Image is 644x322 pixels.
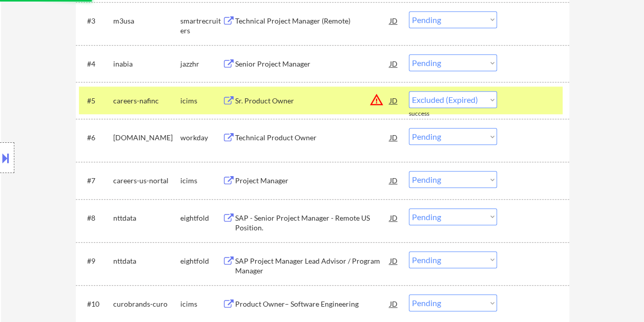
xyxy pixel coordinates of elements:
[235,299,390,309] div: Product Owner– Software Engineering
[180,16,222,36] div: smartrecruiters
[389,208,399,227] div: JD
[235,59,390,69] div: Senior Project Manager
[389,91,399,110] div: JD
[180,176,222,186] div: icims
[389,294,399,313] div: JD
[113,59,180,69] div: inabia
[113,299,180,309] div: curobrands-curo
[180,96,222,106] div: icims
[113,256,180,266] div: nttdata
[235,256,390,276] div: SAP Project Manager Lead Advisor / Program Manager
[87,256,105,266] div: #9
[369,93,384,107] button: warning_amber
[235,133,390,143] div: Technical Product Owner
[87,299,105,309] div: #10
[389,171,399,189] div: JD
[389,128,399,146] div: JD
[87,16,105,26] div: #3
[235,176,390,186] div: Project Manager
[235,213,390,233] div: SAP - Senior Project Manager - Remote US Position.
[87,59,105,69] div: #4
[113,16,180,26] div: m3usa
[389,251,399,270] div: JD
[180,133,222,143] div: workday
[235,96,390,106] div: Sr. Product Owner
[389,11,399,30] div: JD
[235,16,390,26] div: Technical Project Manager (Remote)
[180,299,222,309] div: icims
[180,213,222,223] div: eightfold
[180,59,222,69] div: jazzhr
[389,54,399,73] div: JD
[409,110,450,118] div: success
[180,256,222,266] div: eightfold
